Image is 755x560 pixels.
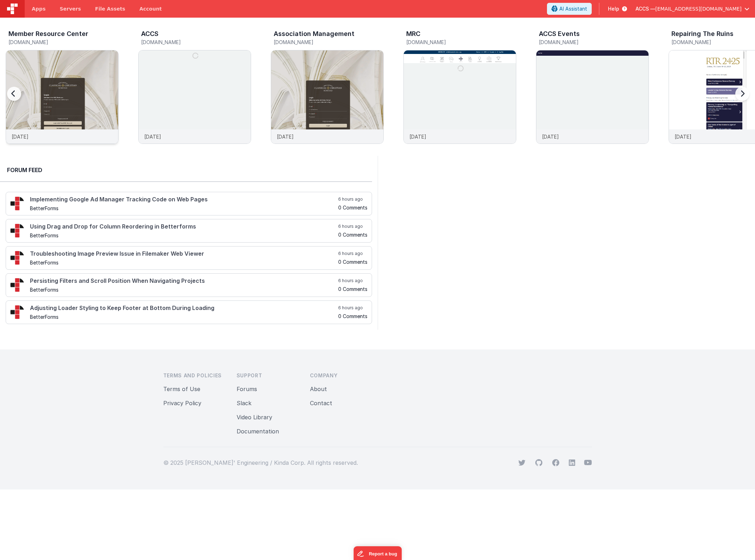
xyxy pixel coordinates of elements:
h2: Forum Feed [7,166,365,174]
h5: 6 hours ago [338,196,367,202]
button: Video Library [237,413,272,421]
p: [DATE] [144,133,161,140]
h5: 0 Comments [338,232,367,237]
span: AI Assistant [559,5,587,12]
h4: Adjusting Loader Styling to Keep Footer at Bottom During Loading [30,305,337,311]
h5: 0 Comments [338,314,367,319]
svg: viewBox="0 0 24 24" aria-hidden="true"> [568,459,576,466]
h5: BetterForms [30,206,337,211]
h3: ACCS Events [539,30,580,37]
h5: [DOMAIN_NAME] [8,39,118,45]
span: Apps [32,5,45,12]
button: Documentation [237,427,279,436]
a: Adjusting Loader Styling to Keep Footer at Bottom During Loading BetterForms 6 hours ago 0 Comments [6,300,372,324]
a: Slack [237,400,251,407]
img: 295_2.png [10,251,24,265]
h5: 0 Comments [338,205,367,210]
img: 295_2.png [10,278,24,292]
span: ACCS — [635,5,655,12]
span: [EMAIL_ADDRESS][DOMAIN_NAME] [655,5,742,12]
h3: Terms and Policies [163,372,225,379]
button: Forums [237,385,257,393]
button: Contact [310,399,332,407]
h5: 0 Comments [338,286,367,292]
button: ACCS — [EMAIL_ADDRESS][DOMAIN_NAME] [635,5,749,12]
a: Using Drag and Drop for Column Reordering in Betterforms BetterForms 6 hours ago 0 Comments [6,219,372,243]
h3: ACCS [141,30,158,37]
h5: 6 hours ago [338,278,367,284]
p: [DATE] [277,133,294,140]
img: 295_2.png [10,196,24,211]
h5: 0 Comments [338,259,367,264]
h5: BetterForms [30,287,337,292]
span: Help [608,5,619,12]
img: 295_2.png [10,305,24,319]
h5: [DOMAIN_NAME] [539,39,649,45]
p: [DATE] [675,133,692,140]
p: [DATE] [542,133,559,140]
h4: Troubleshooting Image Preview Issue in Filemaker Web Viewer [30,251,337,257]
h5: [DOMAIN_NAME] [406,39,516,45]
span: Servers [60,5,81,12]
button: About [310,385,327,393]
h3: Repairing The Ruins [671,30,733,37]
h4: Persisting Filters and Scroll Position When Navigating Projects [30,278,337,284]
span: File Assets [95,5,126,12]
p: [DATE] [409,133,426,140]
a: Persisting Filters and Scroll Position When Navigating Projects BetterForms 6 hours ago 0 Comments [6,273,372,297]
h3: Company [310,372,372,379]
h5: [DOMAIN_NAME] [274,39,384,45]
h3: Association Management [274,30,354,37]
img: 295_2.png [10,224,24,238]
a: Privacy Policy [163,400,201,407]
h3: Member Resource Center [8,30,88,37]
h5: 6 hours ago [338,251,367,256]
a: Terms of Use [163,385,200,392]
h4: Using Drag and Drop for Column Reordering in Betterforms [30,224,337,230]
a: About [310,385,327,392]
h5: 6 hours ago [338,224,367,229]
h3: MRC [406,30,420,37]
a: Implementing Google Ad Manager Tracking Code on Web Pages BetterForms 6 hours ago 0 Comments [6,192,372,215]
h5: BetterForms [30,260,337,265]
h3: Support [237,372,299,379]
h4: Implementing Google Ad Manager Tracking Code on Web Pages [30,196,337,203]
button: AI Assistant [547,3,592,15]
button: Slack [237,399,251,407]
h5: BetterForms [30,314,337,319]
a: Troubleshooting Image Preview Issue in Filemaker Web Viewer BetterForms 6 hours ago 0 Comments [6,246,372,270]
h5: 6 hours ago [338,305,367,311]
h5: BetterForms [30,233,337,238]
p: © 2025 [PERSON_NAME]' Engineering / Kinda Corp. All rights reserved. [163,458,358,467]
h5: [DOMAIN_NAME] [141,39,251,45]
